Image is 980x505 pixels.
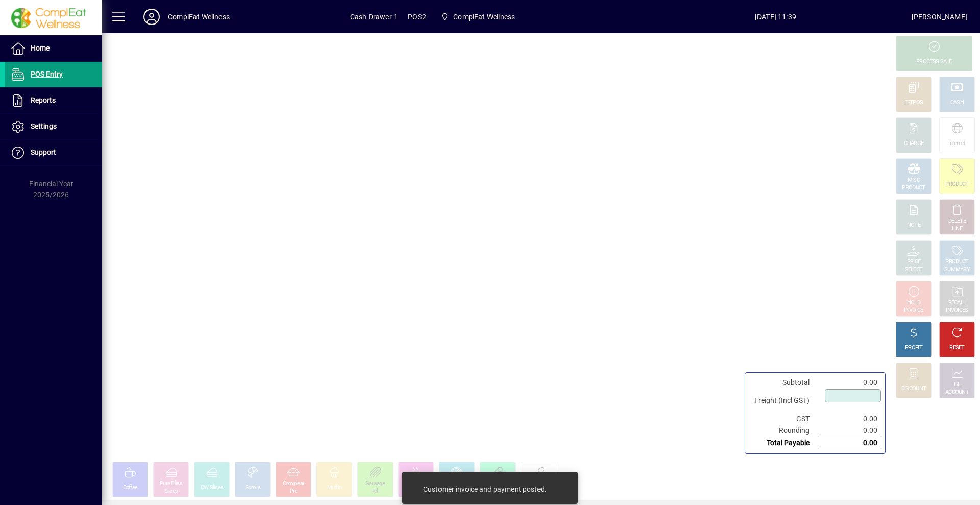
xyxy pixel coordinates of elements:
[916,58,952,66] div: PROCESS SALE
[908,177,920,184] div: MISC
[245,484,260,492] div: Scrolls
[290,488,297,495] div: Pie
[350,9,398,25] span: Cash Drawer 1
[31,148,56,156] span: Support
[952,225,962,233] div: LINE
[135,8,168,26] button: Profile
[820,437,881,449] td: 0.00
[164,488,178,495] div: Slices
[945,389,969,396] div: ACCOUNT
[820,413,881,425] td: 0.00
[904,307,923,315] div: INVOICE
[904,99,923,107] div: EFTPOS
[820,425,881,437] td: 0.00
[31,122,57,130] span: Settings
[5,114,102,139] a: Settings
[408,9,426,25] span: POS2
[749,413,820,425] td: GST
[5,36,102,61] a: Home
[948,299,966,307] div: RECALL
[907,299,920,307] div: HOLD
[945,181,968,188] div: PRODUCT
[907,222,920,229] div: NOTE
[31,70,63,78] span: POS Entry
[423,484,547,494] div: Customer invoice and payment posted.
[946,307,968,315] div: INVOICES
[160,480,182,488] div: Pure Bliss
[31,96,56,104] span: Reports
[948,140,965,148] div: Internet
[950,99,964,107] div: CASH
[901,385,926,393] div: DISCOUNT
[749,437,820,449] td: Total Payable
[168,9,230,25] div: ComplEat Wellness
[907,258,921,266] div: PRICE
[453,9,515,25] span: ComplEat Wellness
[749,425,820,437] td: Rounding
[327,484,342,492] div: Muffin
[436,8,519,26] span: ComplEat Wellness
[949,344,965,352] div: RESET
[902,184,925,192] div: PRODUCT
[954,381,961,389] div: GL
[640,9,912,25] span: [DATE] 11:39
[905,266,923,274] div: SELECT
[365,480,385,488] div: Sausage
[31,44,50,52] span: Home
[201,484,224,492] div: CW Slices
[912,9,967,25] div: [PERSON_NAME]
[5,88,102,113] a: Reports
[749,389,820,413] td: Freight (Incl GST)
[5,140,102,165] a: Support
[948,218,966,225] div: DELETE
[820,377,881,389] td: 0.00
[371,488,379,495] div: Roll
[945,258,968,266] div: PRODUCT
[749,377,820,389] td: Subtotal
[904,140,924,148] div: CHARGE
[905,344,922,352] div: PROFIT
[123,484,138,492] div: Coffee
[944,266,970,274] div: SUMMARY
[283,480,304,488] div: Compleat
